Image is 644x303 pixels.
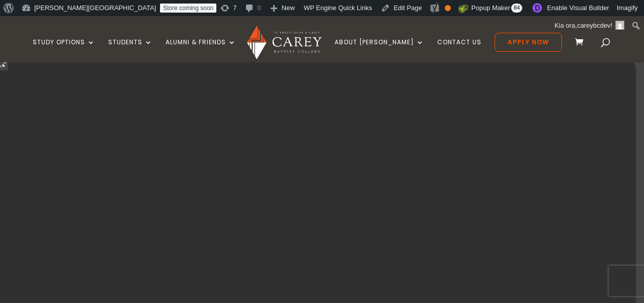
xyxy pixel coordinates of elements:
a: About [PERSON_NAME] [335,39,424,62]
a: Store coming soon [160,4,216,13]
a: Study Options [33,39,95,62]
span: 84 [511,4,522,13]
span: careybcdev [577,22,610,29]
a: Students [108,39,152,62]
a: Alumni & Friends [166,39,236,62]
a: Kia ora, ! [551,18,628,34]
a: Apply Now [495,33,562,52]
div: OK [445,5,451,11]
a: Contact Us [437,39,481,62]
img: Carey Baptist College [247,26,321,59]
